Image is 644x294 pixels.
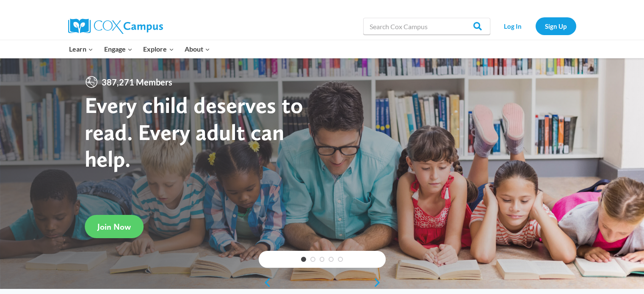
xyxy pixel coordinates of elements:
div: content slider buttons [259,274,386,291]
a: Sign Up [536,17,576,35]
img: Cox Campus [68,19,163,34]
a: Log In [495,17,531,35]
span: Join Now [97,222,131,232]
a: 1 [301,257,306,262]
a: 3 [320,257,325,262]
a: previous [259,278,271,288]
nav: Primary Navigation [64,40,216,58]
span: Learn [69,44,93,55]
input: Search Cox Campus [363,18,490,35]
span: 387,271 Members [98,75,176,89]
span: About [185,44,210,55]
a: Join Now [85,215,144,238]
a: 2 [310,257,315,262]
strong: Every child deserves to read. Every adult can help. [85,91,303,172]
span: Explore [143,44,174,55]
nav: Secondary Navigation [495,17,576,35]
a: 5 [338,257,343,262]
a: next [373,278,386,288]
span: Engage [104,44,133,55]
a: 4 [329,257,334,262]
